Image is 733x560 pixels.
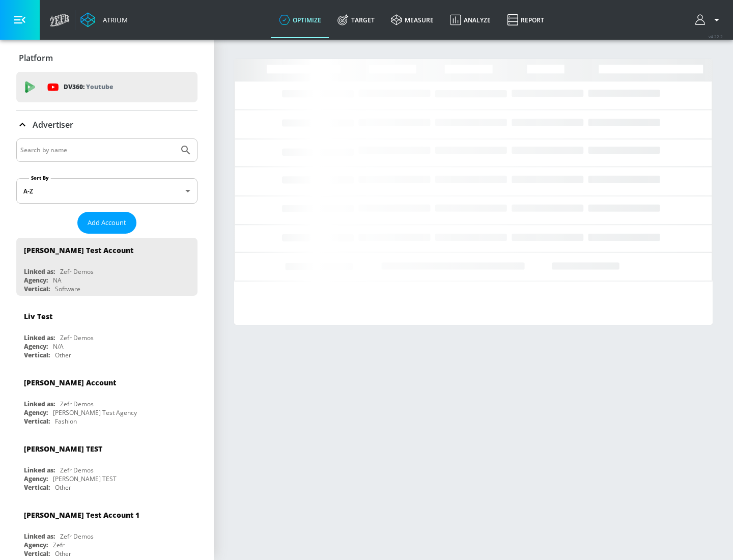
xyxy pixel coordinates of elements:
span: v 4.22.2 [709,34,723,39]
div: Software [55,285,80,293]
div: Other [55,351,71,359]
button: Add Account [77,212,136,234]
div: Liv TestLinked as:Zefr DemosAgency:N/AVertical:Other [16,304,198,362]
span: Add Account [88,217,126,229]
div: Vertical: [24,417,50,426]
p: Advertiser [33,119,73,130]
div: Platform [16,44,198,72]
div: Linked as: [24,466,55,474]
div: [PERSON_NAME] TESTLinked as:Zefr DemosAgency:[PERSON_NAME] TESTVertical:Other [16,436,198,494]
div: Linked as: [24,532,55,541]
p: Youtube [86,81,113,92]
div: Agency: [24,541,48,549]
div: [PERSON_NAME] TEST [53,474,117,483]
div: Vertical: [24,483,50,492]
div: Linked as: [24,267,55,276]
div: Fashion [55,417,77,426]
div: Linked as: [24,333,55,342]
div: Agency: [24,342,48,351]
div: [PERSON_NAME] AccountLinked as:Zefr DemosAgency:[PERSON_NAME] Test AgencyVertical:Fashion [16,370,198,428]
div: A-Z [16,178,198,204]
div: Zefr Demos [60,466,94,474]
a: optimize [271,2,329,38]
div: Other [55,483,71,492]
div: [PERSON_NAME] Test Account 1 [24,510,139,520]
div: NA [53,276,62,285]
div: [PERSON_NAME] Test Account [24,245,133,255]
div: [PERSON_NAME] TEST [24,444,102,454]
a: measure [383,2,442,38]
div: Agency: [24,474,48,483]
div: N/A [53,342,64,351]
div: Zefr Demos [60,532,94,541]
a: Target [329,2,383,38]
div: Agency: [24,276,48,285]
div: Zefr Demos [60,400,94,408]
div: DV360: Youtube [16,72,198,102]
p: Platform [19,52,53,64]
div: Zefr Demos [60,333,94,342]
p: DV360: [64,81,113,93]
label: Sort By [29,175,51,181]
a: Atrium [80,12,128,27]
div: Vertical: [24,351,50,359]
input: Search by name [20,144,175,157]
div: Liv Test [24,312,52,321]
div: Other [55,549,71,558]
div: Zefr Demos [60,267,94,276]
div: Agency: [24,408,48,417]
div: [PERSON_NAME] Test Agency [53,408,137,417]
div: Vertical: [24,549,50,558]
a: Analyze [442,2,499,38]
div: [PERSON_NAME] Account [24,378,116,387]
a: Report [499,2,552,38]
div: Advertiser [16,110,198,139]
div: Linked as: [24,400,55,408]
div: [PERSON_NAME] Test AccountLinked as:Zefr DemosAgency:NAVertical:Software [16,238,198,296]
div: Vertical: [24,285,50,293]
div: Atrium [99,15,128,24]
div: Zefr [53,541,65,549]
